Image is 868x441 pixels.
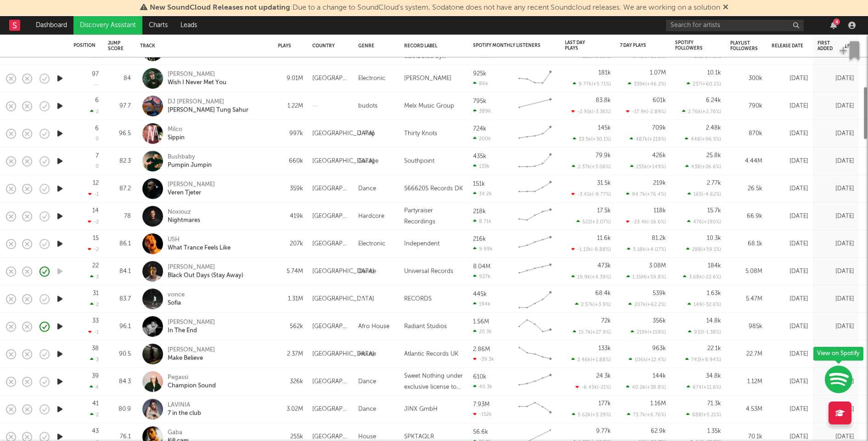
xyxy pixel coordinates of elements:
[312,73,349,84] div: [GEOGRAPHIC_DATA]
[168,354,215,362] div: Make Believe
[312,321,349,332] div: [GEOGRAPHIC_DATA]
[706,125,721,131] div: 2.48k
[730,321,762,332] div: 985k
[772,321,808,332] div: [DATE]
[473,98,486,104] div: 795k
[772,183,808,194] div: [DATE]
[95,97,99,103] div: 6
[168,429,189,437] div: Gaba
[473,71,486,77] div: 925k
[730,156,762,167] div: 4.44M
[168,244,231,252] div: What Trance Feels Like
[168,208,200,225] a: NoxiouzNightmares
[817,183,854,194] div: [DATE]
[473,126,486,132] div: 724k
[168,346,215,354] div: [PERSON_NAME]
[514,315,556,338] svg: Chart title
[628,81,666,87] div: 339k ( +46.2 % )
[473,218,491,224] div: 8.71k
[96,164,99,170] div: 0
[688,191,721,197] div: 165 ( -4.62 % )
[571,356,611,362] div: 2.46k ( +1.88 % )
[571,108,611,114] div: -2.91k ( -3.36 % )
[278,349,303,360] div: 2.37M
[730,238,762,249] div: 68.1k
[687,384,721,390] div: 674 ( +11.6 % )
[707,345,721,351] div: 22.1k
[598,401,611,407] div: 177k
[707,290,721,296] div: 1.63k
[629,356,666,362] div: 106k ( +12.4 % )
[358,183,376,194] div: Dance
[168,373,216,390] a: PegassiChampion Sound
[174,16,203,34] a: Leads
[830,22,837,29] button: 4
[168,373,216,382] div: Pegassi
[514,122,556,145] svg: Chart title
[168,125,185,134] div: Milco
[278,211,303,222] div: 419k
[514,288,556,311] svg: Chart title
[358,376,376,387] div: Dance
[168,70,226,87] a: [PERSON_NAME]Wish I Never Met You
[90,356,99,362] div: 3
[108,404,131,415] div: 80.9
[168,291,185,307] a: vonceSofia
[168,181,215,197] a: [PERSON_NAME]Veren Tjeter
[573,329,611,335] div: 15.7k ( +27.9 % )
[404,205,464,227] div: Partyraiser Recordings
[108,73,131,84] div: 84
[772,266,808,277] div: [DATE]
[597,263,611,269] div: 473k
[73,43,96,48] div: Position
[730,128,762,139] div: 870k
[168,106,248,114] div: [PERSON_NAME] Tung Sahur
[595,290,611,296] div: 68.4k
[514,95,556,118] svg: Chart title
[620,43,652,48] div: 7 Day Plays
[626,108,666,114] div: -17.9k ( -2.89 % )
[312,43,344,49] div: Country
[652,125,666,131] div: 709k
[404,238,440,249] div: Independent
[168,263,243,280] a: [PERSON_NAME]Black Out Days (Stay Away)
[168,98,248,106] div: DJ [PERSON_NAME]
[817,40,850,51] div: First Added
[817,156,854,167] div: [DATE]
[596,153,611,158] div: 79.9k
[88,329,99,335] div: -1
[168,181,215,189] div: [PERSON_NAME]
[473,80,488,86] div: 86k
[597,235,611,241] div: 11.6k
[571,191,611,197] div: -3.41k ( -9.77 % )
[685,136,721,142] div: 448 ( +96.5 % )
[772,156,808,167] div: [DATE]
[150,4,290,11] span: New SoundCloud Releases not updating
[92,318,99,324] div: 33
[168,216,200,225] div: Nightmares
[682,108,721,114] div: 2.76k ( +2.76 % )
[473,136,491,141] div: 200k
[358,349,376,360] div: House
[404,101,454,112] div: Melx Music Group
[630,136,666,142] div: 487k ( +219 % )
[514,260,556,283] svg: Chart title
[653,180,666,186] div: 219k
[650,401,666,407] div: 1.16M
[168,208,200,216] div: Noxiouz
[688,329,721,335] div: 932 ( -1.38 % )
[708,263,721,269] div: 184k
[652,345,666,351] div: 963k
[108,156,131,167] div: 82.3
[168,79,226,87] div: Wish I Never Met You
[772,376,808,387] div: [DATE]
[142,16,174,34] a: Charts
[168,189,215,197] div: Veren Tjeter
[168,161,212,170] div: Pumpin Jumpin
[707,208,721,214] div: 15.7k
[168,299,185,307] div: Sofia
[95,125,99,131] div: 6
[404,183,463,194] div: 5666205 Records DK
[772,294,808,305] div: [DATE]
[598,70,611,76] div: 181k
